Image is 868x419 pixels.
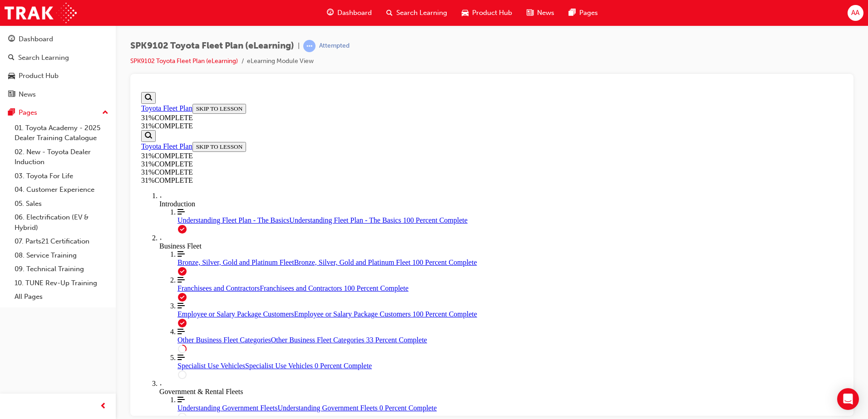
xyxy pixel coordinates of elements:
[100,401,107,412] span: prev-icon
[22,307,705,359] div: Course Section for Government & Rental Fleets, with 2 Lessons
[4,42,18,54] button: Show Search Bar
[133,248,290,255] span: Other Business Fleet Categories 33 Percent Complete
[40,248,133,255] span: Other Business Fleet Categories
[4,4,18,15] button: Show Search Bar
[386,7,393,19] span: search-icon
[11,197,112,211] a: 05. Sales
[22,103,705,120] div: Toggle Introduction Section
[22,162,705,291] div: Course Section for Business Fleet , with 5 Lessons
[40,162,705,178] a: Bronze, Silver, Gold and Platinum Fleet 100 Percent Complete
[40,128,152,136] span: Understanding Fleet Plan - The Basics
[837,388,859,410] div: Open Intercom Messenger
[8,35,15,44] span: guage-icon
[4,25,705,34] div: 31 % COMPLETE
[11,276,112,290] a: 10. TUNE Rev-Up Training
[11,290,112,304] a: All Pages
[4,16,55,24] a: Toyota Fleet Plan
[55,15,109,25] button: SKIP TO LESSON
[4,86,112,103] a: News
[11,262,112,276] a: 09. Technical Training
[11,121,112,145] a: 01. Toyota Academy - 2025 Dealer Training Catalogue
[122,196,271,204] span: Franchisees and Contractors 100 Percent Complete
[22,146,705,162] div: Toggle Business Fleet Section
[8,72,15,80] span: car-icon
[537,8,554,18] span: News
[140,316,299,323] span: Understanding Government Fleets 0 Percent Complete
[40,222,157,229] span: Employee or Salary Package Customers
[4,72,124,80] div: 31 % COMPLETE
[472,8,512,18] span: Product Hub
[396,8,447,18] span: Search Learning
[4,29,112,104] button: DashboardSearch LearningProduct HubNews
[55,54,109,63] button: SKIP TO LESSON
[247,56,314,67] li: eLearning Module View
[337,8,372,18] span: Dashboard
[11,234,112,248] a: 07. Parts21 Certification
[303,40,316,52] span: learningRecordVerb_ATTEMPT-icon
[4,80,705,88] div: 31 % COMPLETE
[11,210,112,234] a: 06. Electrification (EV & Hybrid)
[4,34,705,42] div: 31 % COMPLETE
[40,214,705,230] a: Employee or Salary Package Customers 100 Percent Complete
[130,57,238,65] a: SPK9102 Toyota Fleet Plan (eLearning)
[4,4,705,42] section: Course Information
[40,239,705,256] a: Other Business Fleet Categories 33 Percent Complete
[19,71,59,81] div: Product Hub
[11,183,112,197] a: 04. Customer Experience
[327,7,334,19] span: guage-icon
[851,8,859,18] span: AA
[18,53,69,63] div: Search Learning
[22,154,705,162] div: Business Fleet
[562,4,605,22] a: pages-iconPages
[848,5,863,21] button: AA
[157,170,340,178] span: Bronze, Silver, Gold and Platinum Fleet 100 Percent Complete
[5,3,77,23] img: Trak
[4,63,124,72] div: 31 % COMPLETE
[40,316,140,323] span: Understanding Government Fleets
[4,104,112,121] button: Pages
[454,4,519,22] a: car-iconProduct Hub
[8,91,15,99] span: news-icon
[157,222,340,229] span: Employee or Salary Package Customers 100 Percent Complete
[569,7,576,19] span: pages-icon
[4,49,112,66] a: Search Learning
[579,8,598,18] span: Pages
[8,54,15,62] span: search-icon
[11,248,112,263] a: 08. Service Training
[22,112,705,120] div: Introduction
[19,107,37,118] div: Pages
[40,188,705,204] a: Franchisees and Contractors 100 Percent Complete
[4,88,705,96] div: 31 % COMPLETE
[319,42,350,50] div: Attempted
[8,109,15,117] span: pages-icon
[527,7,533,19] span: news-icon
[11,145,112,169] a: 02. New - Toyota Dealer Induction
[320,4,379,22] a: guage-iconDashboard
[519,4,562,22] a: news-iconNews
[40,307,705,324] a: Understanding Government Fleets 0 Percent Complete
[152,128,330,136] span: Understanding Fleet Plan - The Basics 100 Percent Complete
[4,42,124,80] section: Course Information
[40,196,122,204] span: Franchisees and Contractors
[462,7,469,19] span: car-icon
[4,68,112,84] a: Product Hub
[4,54,55,62] a: Toyota Fleet Plan
[22,299,705,307] div: Government & Rental Fleets
[4,31,112,48] a: Dashboard
[22,291,705,307] div: Toggle Government & Rental Fleets Section
[40,265,705,282] a: Specialist Use Vehicles 0 Percent Complete
[19,89,36,100] div: News
[40,120,705,136] a: Understanding Fleet Plan - The Basics 100 Percent Complete
[22,120,705,146] div: Course Section for Introduction, with 1 Lessons
[40,273,108,281] span: Specialist Use Vehicles
[298,41,300,51] span: |
[379,4,454,22] a: search-iconSearch Learning
[11,169,112,183] a: 03. Toyota For Life
[102,107,108,119] span: up-icon
[130,41,294,51] span: SPK9102 Toyota Fleet Plan (eLearning)
[19,34,53,44] div: Dashboard
[40,170,157,178] span: Bronze, Silver, Gold and Platinum Fleet
[108,273,234,281] span: Specialist Use Vehicles 0 Percent Complete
